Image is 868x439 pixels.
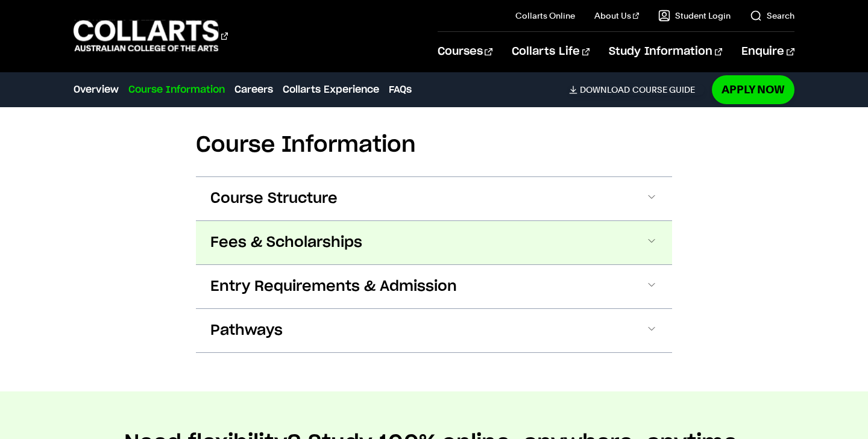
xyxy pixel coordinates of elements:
a: About Us [594,10,639,22]
a: Enquire [741,32,794,72]
a: Study Information [609,32,722,72]
a: Student Login [658,10,731,22]
span: Download [580,84,630,95]
a: Overview [74,83,119,97]
a: Careers [234,83,273,97]
a: Courses [438,32,492,72]
button: Entry Requirements & Admission [196,265,672,308]
span: Pathways [210,321,283,340]
div: Go to homepage [74,19,228,53]
a: Collarts Life [512,32,590,72]
h2: Course Information [196,132,672,158]
a: DownloadCourse Guide [569,84,705,95]
span: Course Structure [210,189,338,208]
a: Collarts Experience [283,83,379,97]
a: Course Information [128,83,225,97]
span: Fees & Scholarships [210,233,362,252]
button: Fees & Scholarships [196,221,672,264]
a: FAQs [389,83,412,97]
a: Search [750,10,794,22]
button: Course Structure [196,177,672,220]
a: Collarts Online [515,10,575,22]
button: Pathways [196,309,672,352]
a: Apply Now [712,75,794,104]
span: Entry Requirements & Admission [210,277,457,296]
